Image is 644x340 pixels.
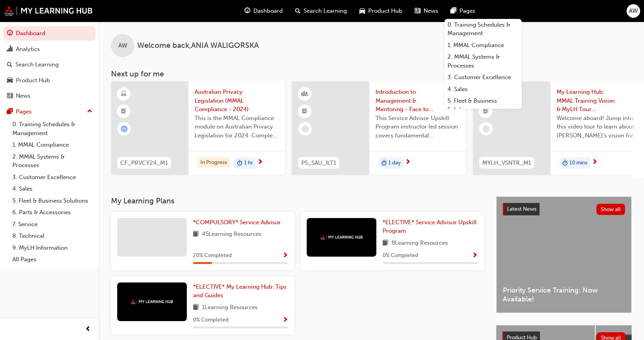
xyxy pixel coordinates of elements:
[444,83,522,95] a: 4. Sales
[444,95,522,115] a: 5. Fleet & Business Solutions
[483,125,490,132] span: learningRecordVerb_NONE-icon
[483,107,489,117] span: booktick-icon
[592,159,598,166] span: next-icon
[376,114,460,140] span: This Service Advisor Upskill Program instructor led session covers fundamental management styles ...
[408,3,444,19] a: news-iconNews
[7,30,13,37] span: guage-icon
[7,77,13,84] span: car-icon
[9,218,96,230] a: 7. Service
[193,230,199,239] span: book-icon
[444,3,482,19] a: pages-iconPages
[9,139,96,151] a: 1. MMAL Compliance
[193,219,281,226] span: *COMPULSORY* Service Advisor
[562,158,568,168] span: duration-icon
[3,25,96,105] button: DashboardAnalyticsSearch LearningProduct HubNews
[3,105,96,119] button: Pages
[9,254,96,266] a: All Pages
[9,183,96,195] a: 4. Sales
[4,6,93,16] a: mmal
[137,41,259,50] span: Welcome back , ANIA WALIGORSKA
[353,3,408,19] a: car-iconProduct Hub
[282,317,288,324] span: Show Progress
[460,7,475,15] span: Pages
[16,107,32,116] div: Pages
[7,108,13,115] span: pages-icon
[120,159,168,167] span: CF_PRVCY24_M1
[444,71,522,83] a: 3. Customer Excellence
[507,206,536,212] span: Latest News
[87,107,92,117] span: up-icon
[7,61,12,68] span: search-icon
[503,203,625,215] a: Latest NewsShow all
[391,239,448,248] span: 8 Learning Resources
[451,6,456,16] span: pages-icon
[121,107,126,117] span: booktick-icon
[202,303,258,313] span: 1 Learning Resources
[193,283,287,299] span: *ELECTIVE* My Learning Hub: Tips and Guides
[257,159,263,166] span: next-icon
[282,315,288,325] button: Show Progress
[3,42,96,56] a: Analytics
[193,282,288,300] a: *ELECTIVE* My Learning Hub: Tips and Guides
[118,41,127,50] span: AW
[193,218,284,227] a: *COMPULSORY* Service Advisor
[7,46,13,53] span: chart-icon
[302,107,307,117] span: booktick-icon
[198,157,230,168] div: In Progress
[629,7,638,15] span: AW
[381,158,387,168] span: duration-icon
[9,171,96,183] a: 3. Customer Excellence
[3,89,96,103] a: News
[16,45,40,54] div: Analytics
[202,230,261,239] span: 45 Learning Resources
[111,196,484,205] h3: My Learning Plans
[131,299,173,304] img: mmal
[359,6,365,16] span: car-icon
[405,159,411,166] span: next-icon
[383,219,477,235] span: *ELECTIVE* Service Advisor Upskill Program
[9,230,96,242] a: 8. Technical
[415,6,420,16] span: news-icon
[193,316,229,325] span: 0 % Completed
[472,252,478,259] span: Show Progress
[376,88,460,114] span: Introduction to Management & Mentoring - Face to Face Instructor Led Training (Service Advisor Up...
[368,7,402,15] span: Product Hub
[16,76,50,85] div: Product Hub
[388,159,401,167] span: 1 day
[15,60,59,69] div: Search Learning
[444,19,522,39] a: 0. Training Schedules & Management
[292,81,466,175] a: PS_SAU_ILT1Introduction to Management & Mentoring - Face to Face Instructor Led Training (Service...
[444,51,522,71] a: 2. MMAL Systems & Processes
[557,88,641,114] span: My Learning Hub: MMAL Training Vision & MyLH Tour (Elective)
[9,151,96,171] a: 2. MMAL Systems & Processes
[244,6,250,16] span: guage-icon
[282,251,288,260] button: Show Progress
[121,89,126,99] span: learningResourceType_ELEARNING-icon
[7,93,13,100] span: news-icon
[193,303,199,313] span: book-icon
[596,204,625,215] button: Show all
[302,125,309,132] span: learningRecordVerb_NONE-icon
[16,91,31,100] div: News
[482,159,531,167] span: MYLH_VSNTR_M1
[9,195,96,207] a: 5. Fleet & Business Solutions
[320,235,363,240] img: mmal
[237,158,243,168] span: duration-icon
[503,286,625,303] span: Priority Service Training: Now Available!
[289,3,353,19] a: search-iconSearch Learning
[195,88,279,114] span: Australian Privacy Legislation (MMAL Compliance - 2024)
[302,89,307,99] span: learningResourceType_INSTRUCTOR_LED-icon
[253,7,283,15] span: Dashboard
[295,6,301,16] span: search-icon
[195,114,279,140] span: This is the MMAL Compliance module on Australian Privacy Legislation for 2024. Complete this modu...
[424,7,438,15] span: News
[9,206,96,218] a: 6. Parts & Accessories
[557,114,641,140] span: Welcome aboard! Jump into this video tour to learn about [PERSON_NAME]'s vision for your learning...
[383,239,388,248] span: book-icon
[121,125,128,132] span: learningRecordVerb_ATTEMPT-icon
[627,4,640,18] button: AW
[472,251,478,260] button: Show Progress
[3,73,96,88] a: Product Hub
[9,242,96,254] a: 9. MyLH Information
